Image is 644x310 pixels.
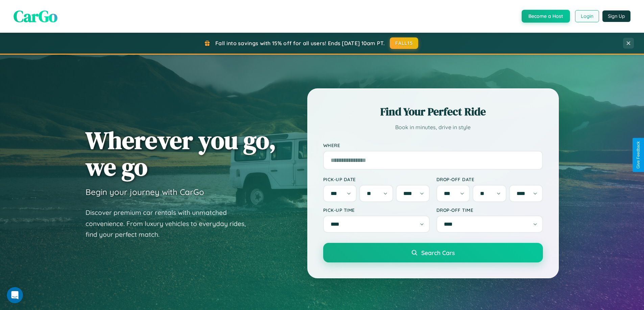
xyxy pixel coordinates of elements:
label: Drop-off Time [436,207,543,213]
button: FALL15 [390,37,418,49]
h1: Wherever you go, we go [86,127,276,180]
span: CarGo [14,5,57,27]
p: Book in minutes, drive in style [323,122,543,132]
label: Pick-up Date [323,176,430,182]
label: Drop-off Date [436,176,543,182]
h3: Begin your journey with CarGo [86,187,204,197]
span: Fall into savings with 15% off for all users! Ends [DATE] 10am PT. [215,40,385,47]
button: Sign Up [602,10,630,22]
iframe: Intercom live chat [7,287,23,303]
button: Search Cars [323,243,543,262]
p: Discover premium car rentals with unmatched convenience. From luxury vehicles to everyday rides, ... [86,207,255,240]
span: Search Cars [421,249,455,256]
label: Where [323,142,543,148]
label: Pick-up Time [323,207,430,213]
button: Become a Host [522,10,570,23]
div: Give Feedback [636,141,641,169]
button: Login [575,10,599,22]
h2: Find Your Perfect Ride [323,104,543,119]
